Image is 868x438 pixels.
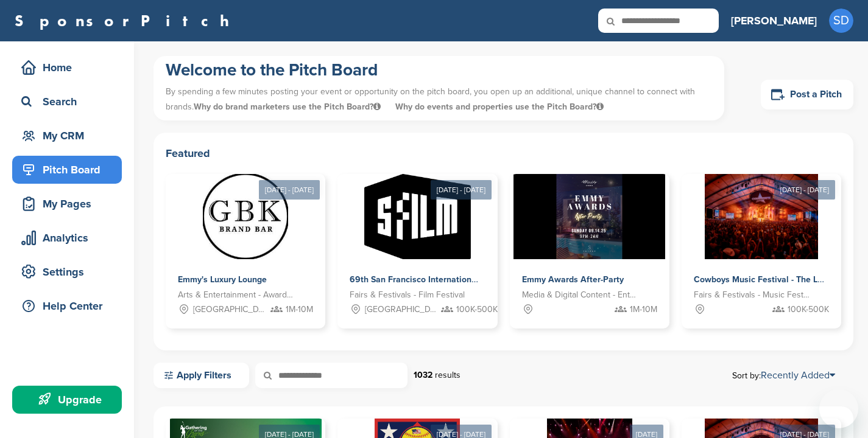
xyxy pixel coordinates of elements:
span: Emmy Awards After-Party [522,274,624,285]
a: Help Center [12,292,122,320]
span: Media & Digital Content - Entertainment [522,288,639,302]
span: Emmy's Luxury Lounge [178,274,267,285]
a: My Pages [12,190,122,218]
a: Upgrade [12,386,122,414]
a: [DATE] - [DATE] Sponsorpitch & Emmy's Luxury Lounge Arts & Entertainment - Award Show [GEOGRAPHIC... [166,155,325,328]
a: Settings [12,258,122,286]
img: Sponsorpitch & [513,174,665,259]
div: [DATE] - [DATE] [259,180,320,200]
span: [GEOGRAPHIC_DATA], [GEOGRAPHIC_DATA] [193,303,266,316]
div: My Pages [18,193,122,215]
div: Help Center [18,295,122,317]
span: SD [829,9,853,33]
a: [PERSON_NAME] [731,7,817,34]
span: Why do brand marketers use the Pitch Board? [194,102,383,112]
span: 1M-10M [286,303,313,316]
a: Analytics [12,224,122,252]
a: Post a Pitch [761,80,853,109]
h2: Featured [166,145,841,162]
span: 1M-10M [630,303,657,316]
div: Settings [18,261,122,283]
div: Search [18,91,122,113]
a: Home [12,54,122,82]
img: Sponsorpitch & [364,174,471,259]
a: Recently Added [761,369,835,381]
img: Sponsorpitch & [705,174,819,259]
a: Search [12,88,122,116]
a: My CRM [12,122,122,150]
div: [DATE] - [DATE] [774,180,835,200]
div: Home [18,57,122,78]
a: [DATE] - [DATE] Sponsorpitch & 69th San Francisco International Film Festival Fairs & Festivals -... [337,155,497,328]
div: [DATE] - [DATE] [431,180,492,200]
span: Why do events and properties use the Pitch Board? [395,102,604,112]
a: [DATE] - [DATE] Sponsorpitch & Cowboys Music Festival - The Largest 11 Day Music Festival in [GEO... [682,155,841,328]
iframe: Button to launch messaging window [819,389,858,428]
h1: Welcome to the Pitch Board [166,59,712,81]
span: 100K-500K [456,303,498,316]
div: Analytics [18,227,122,249]
a: SponsorPitch [15,13,237,29]
div: My CRM [18,125,122,147]
div: Pitch Board [18,159,122,181]
span: Fairs & Festivals - Film Festival [350,288,465,302]
img: Sponsorpitch & [203,174,288,259]
h3: [PERSON_NAME] [731,12,817,29]
div: Upgrade [18,389,122,411]
span: [GEOGRAPHIC_DATA], [GEOGRAPHIC_DATA] [365,303,437,316]
span: 100K-500K [788,303,829,316]
a: Sponsorpitch & Emmy Awards After-Party Media & Digital Content - Entertainment 1M-10M [510,174,669,328]
span: Arts & Entertainment - Award Show [178,288,295,302]
span: results [435,370,460,380]
span: 69th San Francisco International Film Festival [350,274,532,285]
a: Pitch Board [12,156,122,184]
p: By spending a few minutes posting your event or opportunity on the pitch board, you open up an ad... [166,81,712,117]
strong: 1032 [414,370,432,380]
span: Fairs & Festivals - Music Festival [694,288,811,302]
a: Apply Filters [153,363,249,388]
span: Sort by: [732,370,835,380]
